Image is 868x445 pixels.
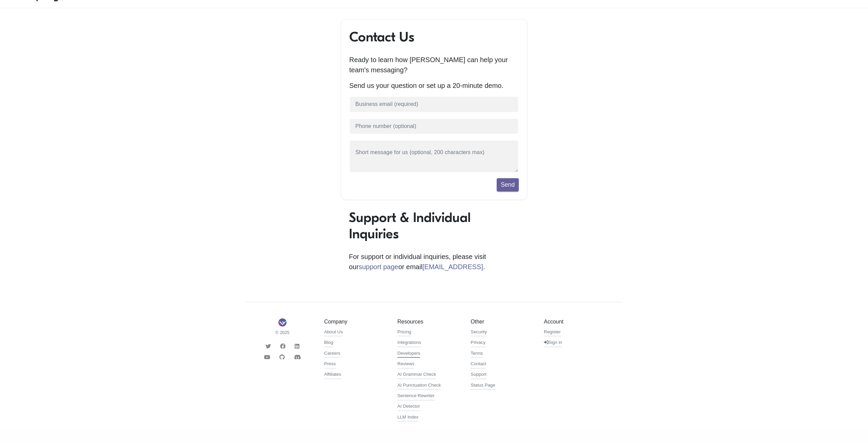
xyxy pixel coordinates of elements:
p: Ready to learn how [PERSON_NAME] can help your team's messaging? [349,55,519,75]
i: Twitter [265,344,271,349]
h1: Support & Individual Inquiries [349,209,519,242]
a: Pricing [397,329,411,337]
a: LLM Index [397,414,418,422]
p: Send us your question or set up a 20-minute demo. [349,80,519,91]
a: Affiliates [324,371,341,379]
input: Business email (required) [349,96,519,113]
i: Discord [294,354,301,360]
a: Sentence Rewriter [397,392,435,401]
h5: Other [471,318,534,325]
a: Status Page [471,382,495,390]
a: Press [324,360,336,369]
a: AI Grammar Check [397,371,436,379]
h5: Account [544,318,607,325]
input: Phone number (optional) [349,118,519,135]
i: Github [279,354,285,360]
a: [EMAIL_ADDRESS] [422,263,483,271]
a: AI Punctuation Check [397,382,441,390]
a: support page [359,263,398,271]
a: Terms [471,350,483,358]
small: © 2025 [251,329,314,336]
a: Contact [471,360,486,369]
i: LinkedIn [295,344,299,349]
a: Integrations [397,339,421,347]
a: Register [544,329,561,337]
a: Support [471,371,487,379]
a: Reviews [397,360,414,369]
img: Sapling Logo [278,318,287,327]
a: Blog [324,339,333,347]
i: Facebook [280,344,285,349]
a: Privacy [471,339,486,347]
h5: Company [324,318,387,325]
h1: Contact Us [349,29,519,45]
h5: Resources [397,318,460,325]
button: Send [497,178,519,191]
a: Security [471,329,487,337]
i: Youtube [264,354,270,360]
a: AI Detector [397,403,420,411]
a: Sign in [544,339,562,347]
a: Careers [324,350,340,358]
a: Developers [397,350,420,358]
a: About Us [324,329,343,337]
p: For support or individual inquiries, please visit our or email . [349,252,519,272]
